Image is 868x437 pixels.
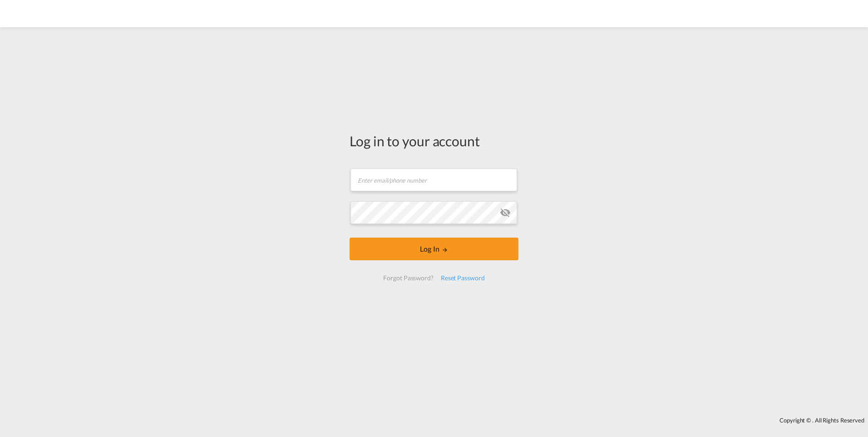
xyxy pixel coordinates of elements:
div: Log in to your account [350,131,518,150]
input: Enter email/phone number [350,169,517,191]
div: Forgot Password? [380,270,437,286]
button: LOGIN [350,238,518,260]
md-icon: icon-eye-off [500,207,511,218]
div: Reset Password [437,270,488,286]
